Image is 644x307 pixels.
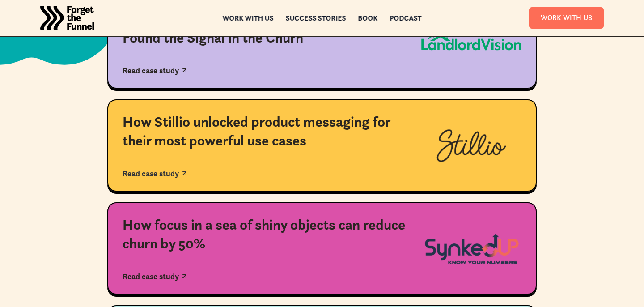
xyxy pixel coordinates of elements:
div: How Stillio unlocked product messaging for their most powerful use cases [123,113,406,150]
a: How focus in a sea of shiny objects can reduce churn by 50%Read case study [107,202,537,294]
div: Read case study [123,272,179,281]
a: Work With Us [529,7,604,28]
div: Read case study [123,66,179,76]
a: Podcast [390,15,422,21]
a: Success Stories [286,15,346,21]
a: How Stillio unlocked product messaging for their most powerful use casesRead case study [107,99,537,192]
a: Work with us [223,15,274,21]
div: Read case study [123,169,179,179]
a: Book [358,15,378,21]
div: How focus in a sea of shiny objects can reduce churn by 50% [123,216,406,253]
